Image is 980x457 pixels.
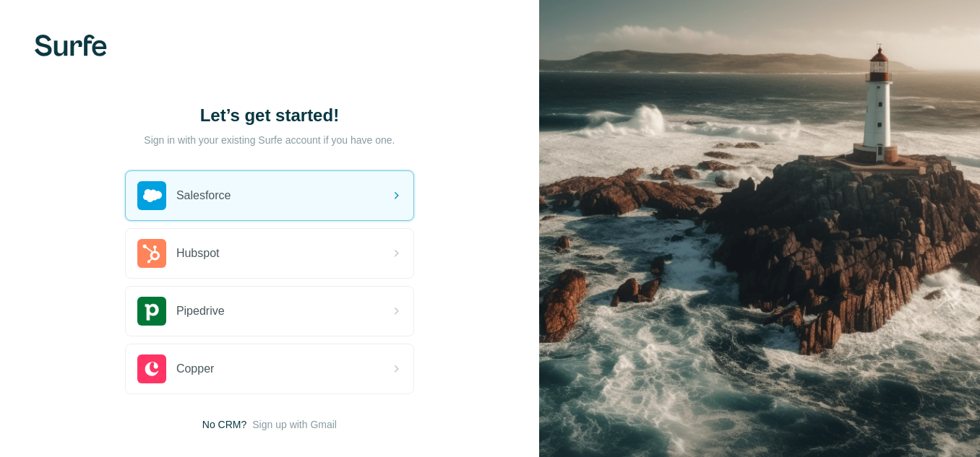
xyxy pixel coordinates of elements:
[252,417,337,432] button: Sign up with Gmail
[202,417,246,432] span: No CRM?
[137,297,166,326] img: pipedrive's logo
[137,181,166,210] img: salesforce's logo
[137,239,166,268] img: hubspot's logo
[176,245,220,262] span: Hubspot
[176,360,214,378] span: Copper
[125,104,414,127] h1: Let’s get started!
[176,303,225,320] span: Pipedrive
[35,35,107,56] img: Surfe's logo
[176,187,231,204] span: Salesforce
[137,354,166,383] img: copper's logo
[144,133,395,147] p: Sign in with your existing Surfe account if you have one.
